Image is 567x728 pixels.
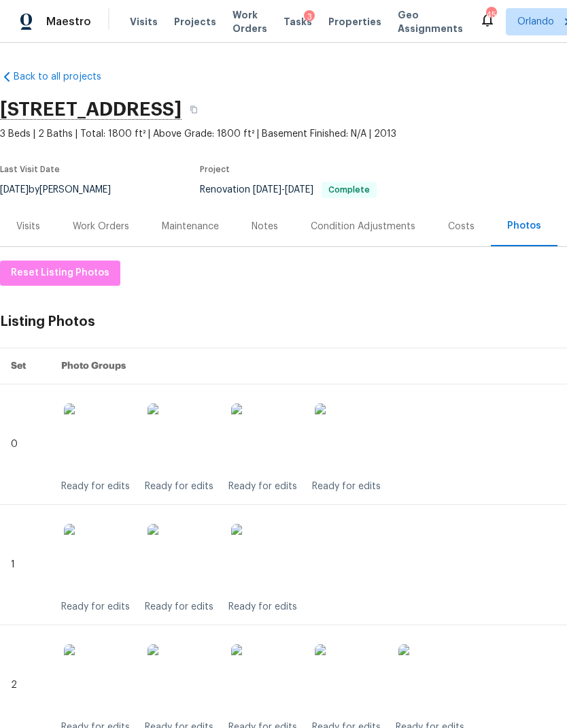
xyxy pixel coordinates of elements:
[61,600,130,614] div: Ready for edits
[11,265,109,282] span: Reset Listing Photos
[228,600,297,614] div: Ready for edits
[16,220,40,233] div: Visits
[145,600,213,614] div: Ready for edits
[162,220,219,233] div: Maintenance
[200,185,377,195] span: Renovation
[145,480,213,493] div: Ready for edits
[73,220,129,233] div: Work Orders
[285,185,313,195] span: [DATE]
[228,480,297,493] div: Ready for edits
[507,219,541,233] div: Photos
[328,15,381,29] span: Properties
[304,10,315,24] div: 3
[253,185,313,195] span: -
[200,165,230,173] span: Project
[174,15,216,29] span: Projects
[46,15,91,29] span: Maestro
[486,8,496,22] div: 45
[61,480,130,493] div: Ready for edits
[323,186,375,194] span: Complete
[130,15,158,29] span: Visits
[311,220,415,233] div: Condition Adjustments
[253,185,281,195] span: [DATE]
[283,17,312,27] span: Tasks
[252,220,278,233] div: Notes
[517,15,554,29] span: Orlando
[448,220,475,233] div: Costs
[233,8,267,35] span: Work Orders
[312,480,381,493] div: Ready for edits
[182,97,206,122] button: Copy Address
[398,8,463,35] span: Geo Assignments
